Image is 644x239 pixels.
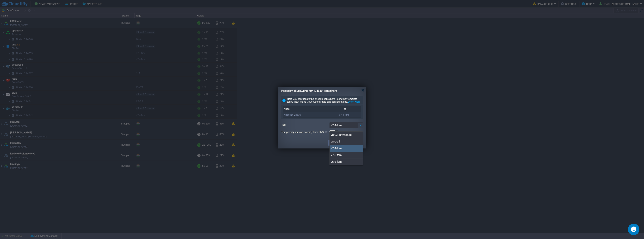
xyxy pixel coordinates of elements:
div: Node ID: 24539 [283,112,327,117]
label: Tag: [281,122,329,127]
div: Tag [327,106,362,111]
div: Node [283,106,327,111]
div: v5.6-fpm [330,158,363,165]
span: Redeploy p5ych0/php-fpm (24539) containers [281,89,337,92]
div: v8.0.8-browscap [330,132,363,138]
div: v7.4-fpm [327,112,361,117]
iframe: chat widget [628,224,640,235]
div: OFF [329,130,335,134]
a: Learn More [348,100,360,103]
div: v8.0-cli [330,138,363,145]
label: Temporarily remove node(s) from DNS: [281,130,329,135]
div: Here you can update the chosen containers to another template tag without losing your custom data... [281,96,363,105]
div: v7.4-fpm [330,145,363,152]
div: v7.3-fpm [330,152,363,158]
